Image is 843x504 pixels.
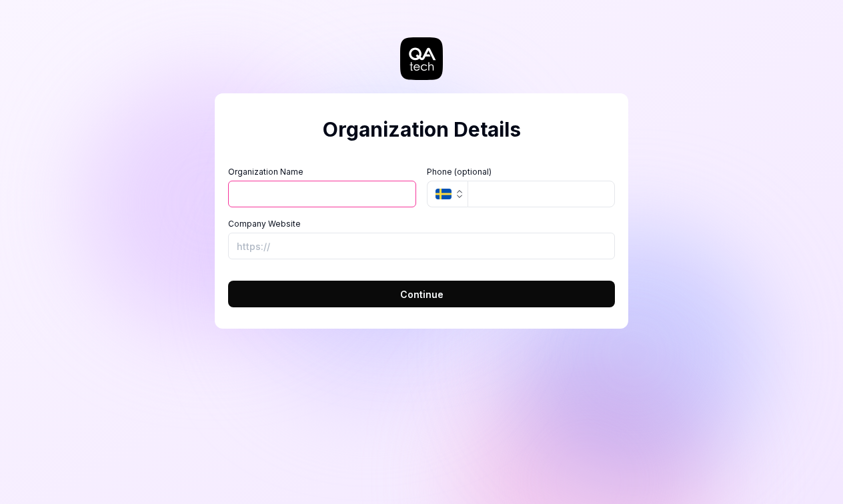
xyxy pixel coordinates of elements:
[400,287,444,301] span: Continue
[427,166,615,178] label: Phone (optional)
[228,281,615,307] button: Continue
[228,233,615,259] input: https://
[228,115,615,145] h2: Organization Details
[228,166,416,178] label: Organization Name
[228,218,615,230] label: Company Website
